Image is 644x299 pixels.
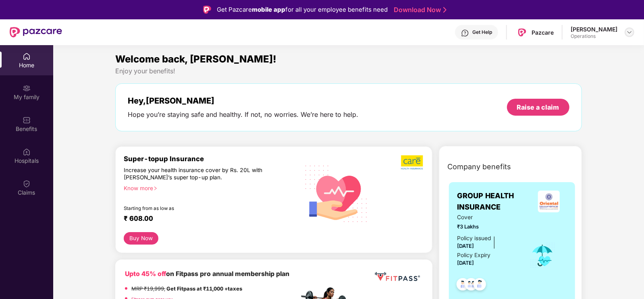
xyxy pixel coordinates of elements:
img: Pazcare_Logo.png [516,27,528,38]
img: svg+xml;base64,PHN2ZyB4bWxucz0iaHR0cDovL3d3dy53My5vcmcvMjAwMC9zdmciIHdpZHRoPSI0OC45MTUiIGhlaWdodD... [461,276,481,295]
img: icon [530,242,556,269]
div: Super-topup Insurance [124,155,299,163]
div: [PERSON_NAME] [571,25,617,33]
div: Starting from as low as [124,206,264,211]
div: Hey, [PERSON_NAME] [128,96,358,106]
img: Logo [203,6,211,14]
img: b5dec4f62d2307b9de63beb79f102df3.png [401,155,424,170]
img: insurerLogo [538,191,560,212]
b: Upto 45% off [125,270,166,278]
span: ₹3 Lakhs [457,223,519,231]
strong: mobile app [252,6,285,13]
img: svg+xml;base64,PHN2ZyBpZD0iQmVuZWZpdHMiIHhtbG5zPSJodHRwOi8vd3d3LnczLm9yZy8yMDAwL3N2ZyIgd2lkdGg9Ij... [23,116,31,124]
span: Welcome back, [PERSON_NAME]! [115,53,276,65]
div: Raise a claim [517,103,559,112]
img: svg+xml;base64,PHN2ZyB4bWxucz0iaHR0cDovL3d3dy53My5vcmcvMjAwMC9zdmciIHhtbG5zOnhsaW5rPSJodHRwOi8vd3... [299,155,374,231]
span: Cover [457,213,519,222]
img: svg+xml;base64,PHN2ZyBpZD0iSG9tZSIgeG1sbnM9Imh0dHA6Ly93d3cudzMub3JnLzIwMDAvc3ZnIiB3aWR0aD0iMjAiIG... [23,52,31,60]
div: Operations [571,33,617,39]
img: fppp.png [373,269,422,284]
div: Enjoy your benefits! [115,67,582,75]
a: Download Now [394,6,444,14]
span: [DATE] [457,260,474,266]
img: svg+xml;base64,PHN2ZyB4bWxucz0iaHR0cDovL3d3dy53My5vcmcvMjAwMC9zdmciIHdpZHRoPSI0OC45NDMiIGhlaWdodD... [470,276,490,295]
div: ₹ 608.00 [124,214,291,224]
b: on Fitpass pro annual membership plan [125,270,289,278]
div: Get Help [472,29,492,35]
img: svg+xml;base64,PHN2ZyBpZD0iSGVscC0zMngzMiIgeG1sbnM9Imh0dHA6Ly93d3cudzMub3JnLzIwMDAvc3ZnIiB3aWR0aD... [461,29,469,37]
strong: Get Fitpass at ₹11,000 +taxes [166,286,242,292]
div: Increase your health insurance cover by Rs. 20L with [PERSON_NAME]’s super top-up plan. [124,166,264,181]
img: svg+xml;base64,PHN2ZyBpZD0iRHJvcGRvd24tMzJ4MzIiIHhtbG5zPSJodHRwOi8vd3d3LnczLm9yZy8yMDAwL3N2ZyIgd2... [626,29,633,35]
img: New Pazcare Logo [10,27,62,37]
img: svg+xml;base64,PHN2ZyBpZD0iSG9zcGl0YWxzIiB4bWxucz0iaHR0cDovL3d3dy53My5vcmcvMjAwMC9zdmciIHdpZHRoPS... [23,148,31,156]
img: svg+xml;base64,PHN2ZyB4bWxucz0iaHR0cDovL3d3dy53My5vcmcvMjAwMC9zdmciIHdpZHRoPSI0OC45NDMiIGhlaWdodD... [453,276,473,295]
img: svg+xml;base64,PHN2ZyBpZD0iQ2xhaW0iIHhtbG5zPSJodHRwOi8vd3d3LnczLm9yZy8yMDAwL3N2ZyIgd2lkdGg9IjIwIi... [23,180,31,188]
div: Know more [124,185,294,190]
span: Company benefits [447,161,511,172]
div: Policy Expiry [457,251,490,260]
span: right [153,186,158,191]
button: Buy Now [124,232,158,245]
div: Get Pazcare for all your employee benefits need [217,5,388,15]
del: MRP ₹19,999, [131,286,165,292]
img: svg+xml;base64,PHN2ZyB3aWR0aD0iMjAiIGhlaWdodD0iMjAiIHZpZXdCb3g9IjAgMCAyMCAyMCIgZmlsbD0ibm9uZSIgeG... [23,84,31,92]
div: Pazcare [532,29,554,36]
div: Hope you’re staying safe and healthy. If not, no worries. We’re here to help. [128,110,358,119]
span: GROUP HEALTH INSURANCE [457,190,531,213]
img: Stroke [443,6,447,14]
span: [DATE] [457,243,474,249]
div: Policy issued [457,234,491,243]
